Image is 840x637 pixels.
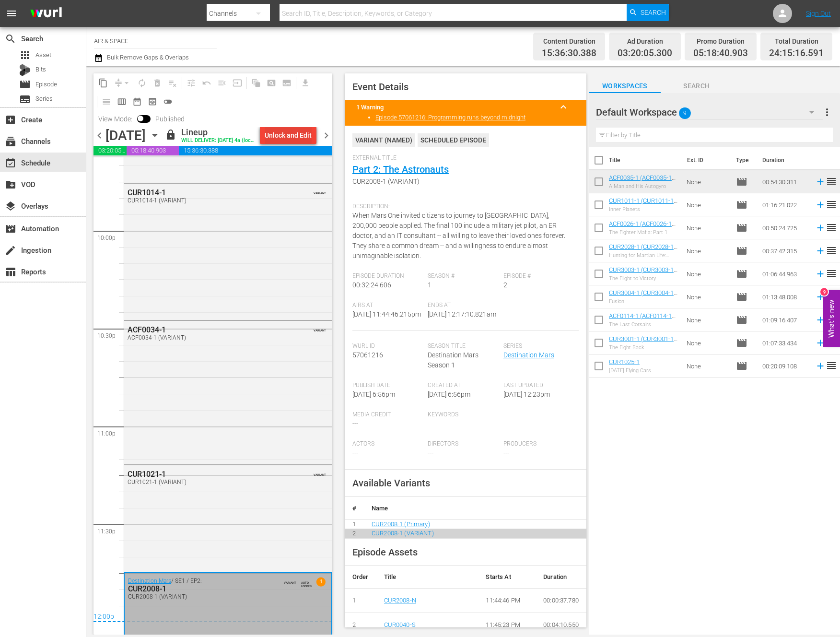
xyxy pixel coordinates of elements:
[609,183,679,189] div: A Man and His Autogyro
[815,315,826,325] svg: Add to Schedule
[19,79,31,90] span: Episode
[428,310,496,318] span: [DATE] 12:17:10.821am
[736,268,747,280] span: Episode
[265,127,312,144] div: Unlock and Edit
[815,177,826,187] svg: Add to Schedule
[35,65,46,74] span: Bits
[758,216,811,239] td: 00:50:24.725
[503,449,509,457] span: ---
[98,78,108,88] span: content_copy
[181,127,256,138] div: Lineup
[428,440,498,448] span: Directors
[806,10,831,17] a: Sign Out
[609,252,679,259] div: Hunting for Martian Life: Perserverence
[736,176,747,188] span: Episode
[128,334,282,341] div: ACF0034-1 (VARIANT)
[345,519,364,529] td: 1
[245,73,264,92] span: Refresh All Search Blocks
[5,33,16,45] span: Search
[428,382,498,389] span: Created At
[345,497,364,520] th: #
[730,147,757,174] th: Type
[314,324,326,332] span: VARIANT
[428,390,470,398] span: [DATE] 6:56pm
[536,588,586,613] td: 00:00:37.780
[609,289,677,304] a: CUR3004-1 (CUR3004-1 (10/25 PREMIER))
[352,420,358,427] span: ---
[683,308,732,331] td: None
[826,360,837,371] span: reorder
[352,177,574,187] span: CUR2008-1 (VARIANT)
[19,49,31,61] span: Asset
[609,312,676,327] a: ACF0114-1 (ACF0114-1 (10/25 UPDATE))
[35,80,57,89] span: Episode
[503,281,507,289] span: 2
[826,245,837,256] span: reorder
[815,361,826,371] svg: Add to Schedule
[428,302,498,309] span: Ends At
[352,272,423,280] span: Episode Duration
[372,530,434,537] a: CUR2008-1 (VARIANT)
[5,136,16,147] span: Channels
[815,200,826,210] svg: Add to Schedule
[345,529,364,539] td: 2
[428,272,498,280] span: Season #
[279,75,294,91] span: Create Series Block
[428,411,498,419] span: Keywords
[769,48,824,59] span: 24:15:16.591
[105,54,189,61] span: Bulk Remove Gaps & Overlaps
[428,351,478,369] span: Destination Mars Season 1
[826,268,837,279] span: reorder
[352,351,383,359] span: 57061216
[356,104,552,111] title: 1 Warning
[375,114,525,121] a: Episode 57061216: Programming runs beyond midnight
[821,106,833,118] span: more_vert
[428,449,433,457] span: ---
[758,239,811,262] td: 00:37:42.315
[19,94,31,105] span: Series
[683,285,732,308] td: None
[736,199,747,211] span: Episode
[129,94,145,109] span: Month Calendar View
[145,94,160,109] span: View Backup
[214,75,230,91] span: Fill episodes with ad slates
[618,48,672,59] span: 03:20:05.300
[352,440,423,448] span: Actors
[314,187,326,195] span: VARIANT
[105,128,146,143] div: [DATE]
[679,103,691,123] span: 9
[19,64,31,76] div: Bits
[5,157,16,169] span: Schedule
[230,75,245,91] span: Update Metadata from Key Asset
[503,272,574,280] span: Episode #
[128,479,282,485] div: CUR1021-1 (VARIANT)
[683,354,732,377] td: None
[736,222,747,234] span: Episode
[352,382,423,389] span: Publish Date
[815,269,826,279] svg: Add to Schedule
[478,588,536,613] td: 11:44:46 PM
[661,80,733,92] span: Search
[736,291,747,303] span: Episode
[264,75,279,91] span: Create Search Block
[151,115,189,123] span: Published
[179,146,332,155] span: 15:36:30.388
[683,239,732,262] td: None
[815,292,826,302] svg: Add to Schedule
[93,130,105,142] span: chevron_left
[627,4,669,21] button: Search
[128,325,282,334] div: ACF0034-1
[641,4,666,21] span: Search
[826,199,837,210] span: reorder
[35,94,53,104] span: Series
[128,188,282,197] div: CUR1014-1
[314,469,326,476] span: VARIANT
[93,146,127,155] span: 03:20:05.300
[5,201,16,212] span: Overlays
[352,390,395,398] span: [DATE] 6:56pm
[428,342,498,350] span: Season Title
[128,197,282,204] div: CUR1014-1 (VARIANT)
[352,342,423,350] span: Wurl Id
[609,298,679,305] div: Fusion
[815,246,826,256] svg: Add to Schedule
